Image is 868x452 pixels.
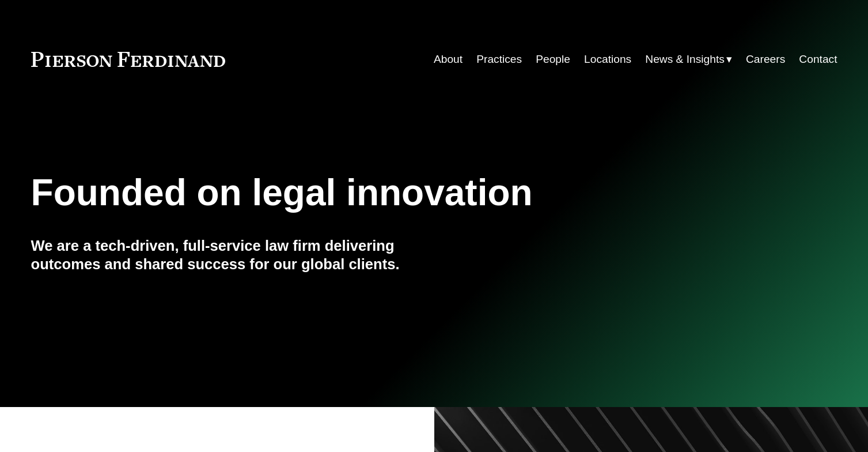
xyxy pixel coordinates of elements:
[31,172,703,214] h1: Founded on legal innovation
[476,48,522,70] a: Practices
[746,48,785,70] a: Careers
[584,48,631,70] a: Locations
[645,48,732,70] a: folder dropdown
[645,50,725,70] span: News & Insights
[31,236,434,274] h4: We are a tech-driven, full-service law firm delivering outcomes and shared success for our global...
[434,48,463,70] a: About
[799,48,837,70] a: Contact
[536,48,570,70] a: People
